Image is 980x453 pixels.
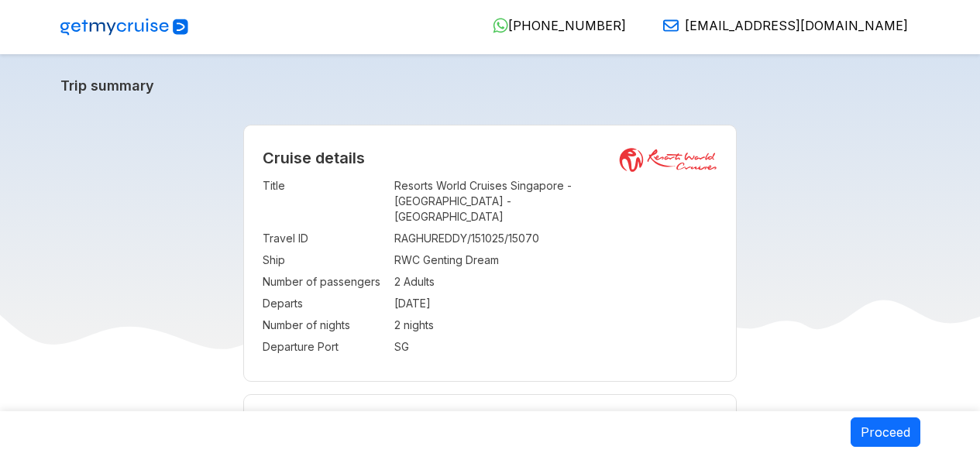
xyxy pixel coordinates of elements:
img: WhatsApp [493,18,508,33]
td: Departure Port [263,336,387,358]
td: : [387,249,394,271]
td: Number of passengers [263,271,387,293]
td: : [387,175,394,228]
td: : [387,336,394,358]
button: Proceed [851,417,920,447]
td: RAGHUREDDY/151025/15070 [394,228,718,249]
td: Ship [263,249,387,271]
td: Travel ID [263,228,387,249]
a: [PHONE_NUMBER] [480,18,626,33]
td: : [387,293,394,314]
span: [EMAIL_ADDRESS][DOMAIN_NAME] [685,18,908,33]
td: : [387,271,394,293]
h2: Cruise details [263,149,718,167]
td: SG [394,336,718,358]
td: Departs [263,293,387,314]
td: Number of nights [263,314,387,336]
img: Email [663,18,679,33]
a: [EMAIL_ADDRESS][DOMAIN_NAME] [651,18,908,33]
td: [DATE] [394,293,718,314]
td: : [387,314,394,336]
td: 2 nights [394,314,718,336]
td: Resorts World Cruises Singapore - [GEOGRAPHIC_DATA] - [GEOGRAPHIC_DATA] [394,175,718,228]
td: : [387,228,394,249]
a: Trip summary [60,77,920,94]
span: [PHONE_NUMBER] [508,18,626,33]
td: RWC Genting Dream [394,249,718,271]
td: Title [263,175,387,228]
td: 2 Adults [394,271,718,293]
